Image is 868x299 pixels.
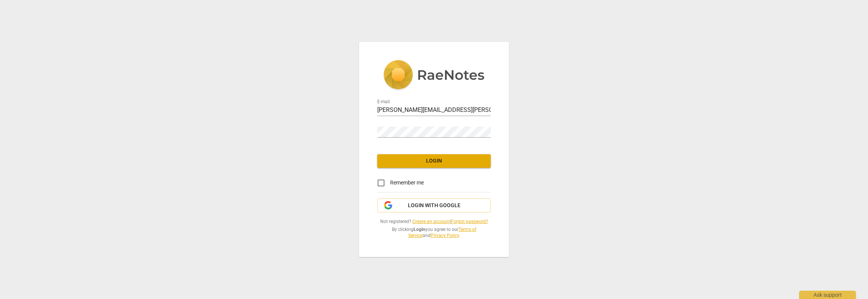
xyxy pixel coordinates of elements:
[451,219,488,224] a: Forgot password?
[408,227,476,239] a: Terms of Service
[377,198,491,213] button: Login with Google
[383,60,485,91] img: 5ac2273c67554f335776073100b6d88f.svg
[390,179,424,187] span: Remember me
[412,219,450,224] a: Create an account
[377,154,491,168] button: Login
[383,157,485,165] span: Login
[377,99,390,104] label: E-mail
[414,227,425,232] b: Login
[377,226,491,239] span: By clicking you agree to our and .
[377,218,491,225] span: Not registered? |
[408,202,460,209] span: Login with Google
[799,291,856,299] div: Ask support
[431,233,459,238] a: Privacy Policy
